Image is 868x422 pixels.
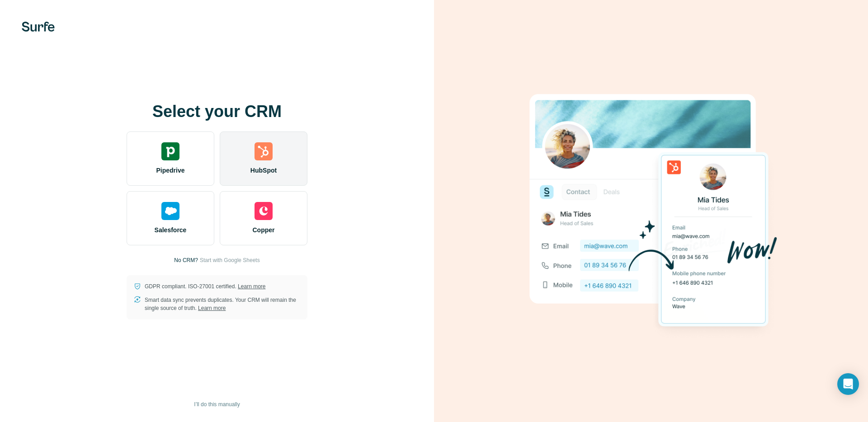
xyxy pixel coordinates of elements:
[155,225,187,234] span: Salesforce
[174,256,198,264] p: No CRM?
[194,400,240,408] span: I’ll do this manually
[253,225,275,234] span: Copper
[198,305,226,311] a: Learn more
[255,202,273,220] img: copper's logo
[161,142,179,160] img: pipedrive's logo
[837,373,859,395] div: Open Intercom Messenger
[524,80,778,342] img: HUBSPOT image
[127,103,307,121] h1: Select your CRM
[255,142,273,160] img: hubspot's logo
[145,296,300,312] p: Smart data sync prevents duplicates. Your CRM will remain the single source of truth.
[188,398,246,411] button: I’ll do this manually
[161,202,179,220] img: salesforce's logo
[238,283,265,290] a: Learn more
[250,166,277,175] span: HubSpot
[145,282,265,291] p: GDPR compliant. ISO-27001 certified.
[156,166,184,175] span: Pipedrive
[22,22,55,32] img: Surfe's logo
[200,256,260,264] button: Start with Google Sheets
